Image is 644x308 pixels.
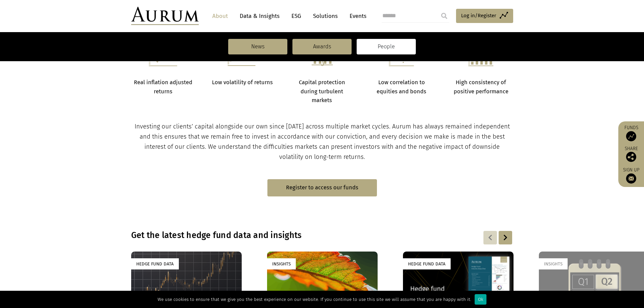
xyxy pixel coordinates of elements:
[346,10,366,22] a: Events
[228,39,287,54] a: News
[131,230,426,240] h3: Get the latest hedge fund data and insights
[626,173,636,184] img: Sign up to our newsletter
[288,10,305,22] a: ESG
[236,10,283,22] a: Data & Insights
[212,79,273,86] strong: Low volatility of returns
[357,39,416,54] a: People
[377,79,426,94] strong: Low correlation to equities and bonds
[299,79,345,103] strong: Capital protection during turbulent markets
[131,7,199,25] img: Aurum
[622,146,641,162] div: Share
[267,258,296,269] div: Insights
[626,152,636,162] img: Share this post
[626,131,636,141] img: Access Funds
[454,79,508,94] strong: High consistency of positive performance
[437,9,451,23] input: Submit
[461,11,496,20] span: Log in/Register
[292,39,352,54] a: Awards
[209,10,231,22] a: About
[403,258,451,269] div: Hedge Fund Data
[622,125,641,141] a: Funds
[622,167,641,184] a: Sign up
[135,123,510,161] span: Investing our clients’ capital alongside our own since [DATE] across multiple market cycles. Auru...
[475,294,486,305] div: Ok
[310,10,341,22] a: Solutions
[134,79,192,94] strong: Real inflation adjusted returns
[131,258,179,269] div: Hedge Fund Data
[267,179,377,196] a: Register to access our funds
[456,9,513,23] a: Log in/Register
[539,258,568,269] div: Insights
